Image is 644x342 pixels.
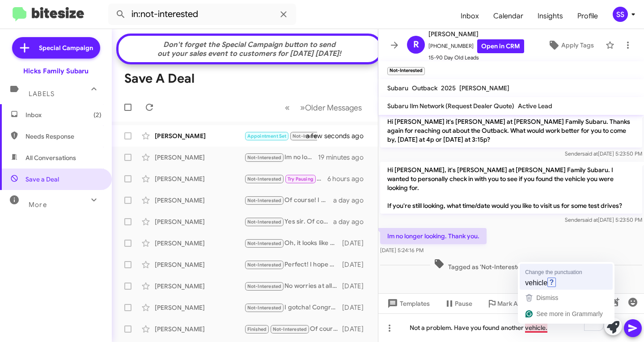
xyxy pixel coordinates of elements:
div: [DATE] [342,325,371,334]
span: Not-Interested [247,219,282,225]
span: Not-Interested [247,283,282,289]
div: [PERSON_NAME] [155,303,244,312]
span: Not-Interested [247,241,282,246]
div: Im no longer looking. Thank you. [244,152,318,163]
span: Not-Interested [247,305,282,311]
span: Subaru [387,84,408,92]
span: Tagged as 'Not-Interested' on [DATE] 5:24:18 PM [430,258,592,271]
div: 6 hours ago [327,174,371,183]
a: Inbox [453,3,486,29]
span: Inbox [25,110,102,119]
span: said at [582,216,598,223]
div: Oh, it looks like our system mistook your info. No worries. Do you have any friends or family tha... [244,238,342,249]
div: [PERSON_NAME] [155,174,244,183]
span: Not-Interested [247,262,282,268]
a: Insights [530,3,570,29]
span: Mark Active [497,296,532,312]
button: Previous [280,98,295,117]
div: Don't forget the Special Campaign button to send out your sales event to customers for [DATE] [DA... [123,40,376,58]
div: Of course! I will mark that in my notes! Keep us updated! [244,195,333,206]
span: Not-Interested [247,176,282,182]
button: Mark Active [479,296,539,312]
span: Outback [412,84,437,92]
small: Not-Interested [387,67,425,75]
div: [PERSON_NAME] [155,239,244,248]
span: (2) [93,110,102,119]
nav: Page navigation example [280,98,367,117]
div: [DATE] [342,303,371,312]
span: Pause [455,296,472,312]
span: 15-90 Day Old Leads [428,53,524,62]
button: SS [605,7,634,22]
h1: Save a Deal [124,72,195,86]
div: [PERSON_NAME] [155,260,244,269]
span: « [285,102,290,113]
span: Older Messages [305,103,362,113]
p: Hi [PERSON_NAME] it's [PERSON_NAME] at [PERSON_NAME] Family Subaru. Thanks again for reaching out... [380,114,642,148]
div: SS [613,7,628,22]
a: Calendar [486,3,530,29]
a: Profile [570,3,605,29]
button: Pause [437,296,479,312]
span: More [29,201,47,209]
span: Not-Interested [273,326,307,332]
span: Labels [29,90,55,98]
span: Active Lead [518,102,552,110]
input: Search [108,4,296,25]
span: Sender [DATE] 5:23:50 PM [565,216,642,223]
div: [PERSON_NAME] [155,217,244,226]
span: 2025 [441,84,456,92]
div: [DATE] [342,239,371,248]
span: Subaru Ilm Network (Request Dealer Quote) [387,102,514,110]
div: Yes [244,131,317,141]
div: Of course! [244,324,342,334]
span: Not-Interested [247,155,282,160]
div: [DATE] [342,260,371,269]
span: Sender [DATE] 5:23:50 PM [565,150,642,157]
div: [PERSON_NAME] [155,282,244,291]
div: Perfect! I hope you have a great rest of your day!! [244,260,342,270]
p: Im no longer looking. Thank you. [380,228,487,244]
span: [PERSON_NAME] [459,84,509,92]
span: said at [582,150,598,157]
a: Special Campaign [12,37,100,59]
span: All Conversations [25,153,76,162]
span: Not-Interested [292,133,327,139]
div: Hicks Family Subaru [23,67,89,76]
span: Templates [386,296,430,312]
div: a day ago [333,217,371,226]
button: Next [295,98,367,117]
div: [PERSON_NAME] [155,153,244,162]
a: Open in CRM [477,39,524,53]
button: Templates [378,296,437,312]
span: R [413,38,419,52]
div: a day ago [333,196,371,205]
span: Try Pausing [288,176,314,182]
span: [PHONE_NUMBER] [428,39,524,53]
div: a few seconds ago [317,131,371,140]
div: Yes sir. Of course! I hope you have a great rest of your day! [244,217,333,227]
span: » [300,102,305,113]
div: To enrich screen reader interactions, please activate Accessibility in Grammarly extension settings [378,313,644,342]
div: I gotcha! Congratulations! What did you end up pruchasing? [244,303,342,313]
div: [PERSON_NAME] [155,131,244,140]
span: [DATE] 5:24:16 PM [380,247,424,253]
div: Yes sir. Have you already purchased the other one? Or are you still interested in coming in to ch... [244,174,327,184]
span: Apply Tags [561,37,594,53]
p: Hi [PERSON_NAME], it's [PERSON_NAME] at [PERSON_NAME] Family Subaru. I wanted to personally check... [380,162,642,214]
span: Save a Deal [25,175,59,184]
span: Not-Interested [247,198,282,203]
div: 19 minutes ago [318,153,371,162]
div: No worries at all! Keep us in mind in case you would liek to discuss that and let anyone in your ... [244,281,342,291]
span: [PERSON_NAME] [428,29,524,39]
span: Finished [247,326,267,332]
span: Appointment Set [247,133,287,139]
button: Apply Tags [540,37,601,53]
div: [PERSON_NAME] [155,325,244,334]
div: [PERSON_NAME] [155,196,244,205]
div: [DATE] [342,282,371,291]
